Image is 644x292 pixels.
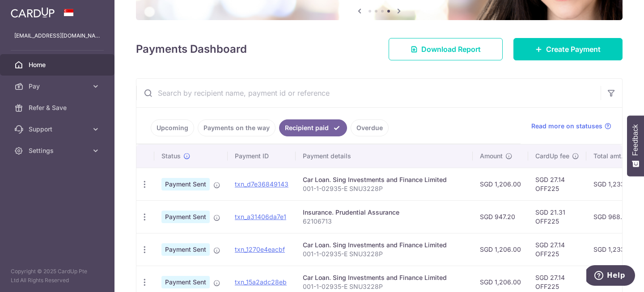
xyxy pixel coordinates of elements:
span: Download Report [421,44,481,55]
td: SGD 27.14 OFF225 [528,233,586,266]
p: 001-1-02935-E SNU3228P [303,282,466,291]
div: Car Loan. Sing Investments and Finance Limited [303,273,466,282]
td: SGD 1,206.00 [473,168,528,200]
h4: Payments Dashboard [136,41,247,57]
span: Amount [480,152,503,161]
button: Feedback - Show survey [627,115,644,176]
p: 001-1-02935-E SNU3228P [303,250,466,258]
a: Read more on statuses [531,122,611,131]
a: txn_1270e4eacbf [235,245,285,253]
td: SGD 1,206.00 [473,233,528,266]
span: Status [161,152,181,161]
span: Support [29,125,88,134]
th: Payment details [296,144,473,168]
a: txn_d7e36849143 [235,180,288,188]
span: Payment Sent [161,276,210,288]
span: Refer & Save [29,103,88,112]
span: Payment Sent [161,211,210,223]
td: SGD 1,233.14 [586,168,641,200]
img: CardUp [11,7,55,18]
span: CardUp fee [535,152,569,161]
td: SGD 1,233.14 [586,233,641,266]
a: Overdue [351,119,389,136]
a: Create Payment [513,38,623,60]
span: Total amt. [593,152,623,161]
a: Upcoming [151,119,194,136]
input: Search by recipient name, payment id or reference [136,79,601,107]
a: Recipient paid [279,119,347,136]
span: Payment Sent [161,243,210,256]
div: Car Loan. Sing Investments and Finance Limited [303,241,466,250]
div: Insurance. Prudential Assurance [303,208,466,217]
td: SGD 21.31 OFF225 [528,200,586,233]
a: txn_a31406da7e1 [235,213,286,220]
span: Feedback [631,124,640,156]
p: [EMAIL_ADDRESS][DOMAIN_NAME] [14,31,100,40]
span: Settings [29,146,88,155]
td: SGD 27.14 OFF225 [528,168,586,200]
span: Create Payment [546,44,601,55]
a: Payments on the way [198,119,275,136]
p: 62106713 [303,217,466,226]
p: 001-1-02935-E SNU3228P [303,184,466,193]
span: Payment Sent [161,178,210,190]
span: Read more on statuses [531,122,602,131]
th: Payment ID [228,144,296,168]
td: SGD 947.20 [473,200,528,233]
iframe: Opens a widget where you can find more information [586,265,635,288]
span: Pay [29,82,88,91]
a: txn_15a2adc28eb [235,278,287,286]
td: SGD 968.51 [586,200,641,233]
span: Home [29,60,88,69]
div: Car Loan. Sing Investments and Finance Limited [303,175,466,184]
a: Download Report [389,38,503,60]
